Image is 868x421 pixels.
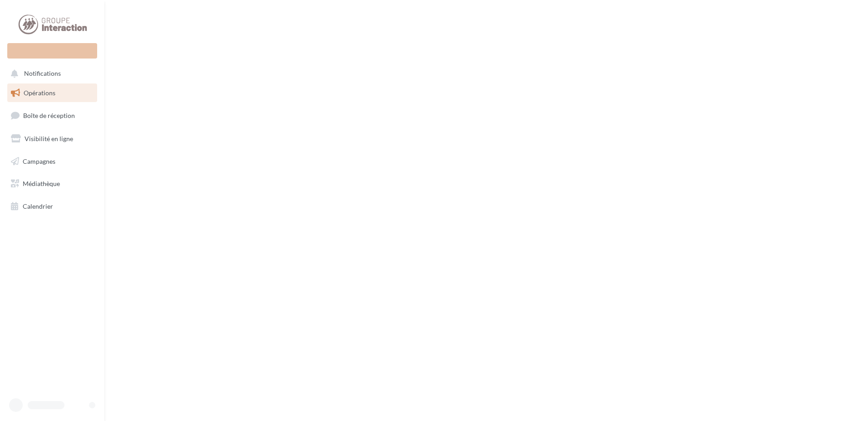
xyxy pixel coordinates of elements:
[25,135,73,142] span: Visibilité en ligne
[5,83,99,103] a: Opérations
[23,202,53,210] span: Calendrier
[5,106,99,125] a: Boîte de réception
[5,152,99,171] a: Campagnes
[24,70,61,78] span: Notifications
[24,89,55,97] span: Opérations
[5,129,99,148] a: Visibilité en ligne
[23,112,75,119] span: Boîte de réception
[23,157,55,165] span: Campagnes
[23,180,60,187] span: Médiathèque
[7,43,97,59] div: Nouvelle campagne
[5,197,99,216] a: Calendrier
[5,174,99,193] a: Médiathèque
